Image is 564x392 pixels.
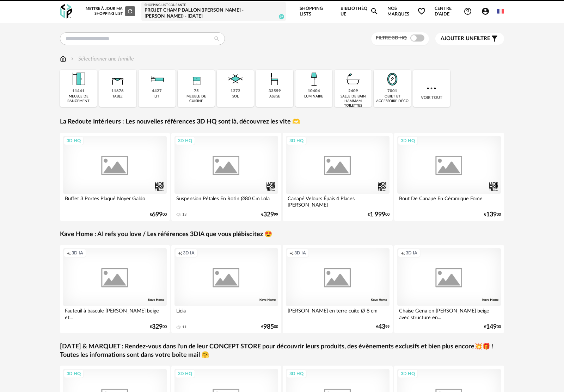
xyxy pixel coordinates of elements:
[182,325,186,330] div: 11
[84,6,135,16] div: Mettre à jour ma Shopping List
[337,94,369,108] div: salle de bain hammam toilettes
[152,212,163,217] span: 699
[265,70,284,89] img: Assise.png
[183,250,195,256] span: 3D IA
[60,245,170,333] a: Creation icon 3D IA Fauteuil à bascule [PERSON_NAME] beige et... €32900
[497,8,504,15] img: fr
[464,7,472,15] span: Help Circle Outline icon
[286,194,390,208] div: Canapé Velours Épais 4 Places [PERSON_NAME]
[145,3,282,7] div: Shopping List courante
[194,89,199,94] div: 75
[486,324,497,329] span: 149
[72,250,83,256] span: 3D IA
[304,70,323,89] img: Luminaire.png
[261,212,278,217] div: € 99
[269,89,281,94] div: 33559
[383,70,402,89] img: Miroir.png
[263,324,274,329] span: 985
[171,133,281,221] a: 3D HQ Suspension Pétales En Rotin Ø80 Cm Lola 13 €32999
[127,9,133,13] span: Refresh icon
[308,89,320,94] div: 10404
[397,306,501,320] div: Chaise Gena en [PERSON_NAME] beige avec structure en...
[398,136,418,145] div: 3D HQ
[370,7,379,15] span: Magnify icon
[481,7,493,15] span: Account Circle icon
[154,94,159,99] div: lit
[60,133,170,221] a: 3D HQ Buffet 3 Portes Plaqué Noyer Galdo €69900
[370,212,385,217] span: 1 999
[108,70,127,89] img: Table.png
[67,250,71,256] span: Creation icon
[406,250,417,256] span: 3D IA
[279,14,284,19] span: 29
[286,369,307,378] div: 3D HQ
[376,94,409,103] div: objet et accessoire déco
[60,4,72,19] img: OXP
[344,70,363,89] img: Salle%20de%20bain.png
[111,89,124,94] div: 11676
[175,369,195,378] div: 3D HQ
[62,94,95,103] div: meuble de rangement
[484,212,501,217] div: € 00
[152,89,162,94] div: 4427
[63,194,167,208] div: Buffet 3 Portes Plaqué Noyer Galdo
[417,7,426,15] span: Heart Outline icon
[63,369,84,378] div: 3D HQ
[394,245,504,333] a: Creation icon 3D IA Chaise Gena en [PERSON_NAME] beige avec structure en... €14900
[152,324,163,329] span: 329
[269,94,280,99] div: assise
[486,212,497,217] span: 139
[398,369,418,378] div: 3D HQ
[174,306,278,320] div: Licia
[481,7,490,15] span: Account Circle icon
[304,94,323,99] div: luminaire
[112,94,123,99] div: table
[171,245,281,333] a: Creation icon 3D IA Licia 11 €98500
[72,89,85,94] div: 11441
[435,6,472,17] span: Centre d'aideHelp Circle Outline icon
[263,212,274,217] span: 329
[63,306,167,320] div: Fauteuil à bascule [PERSON_NAME] beige et...
[441,35,490,42] span: filtre
[147,70,166,89] img: Literie.png
[60,118,300,126] a: La Redoute Intérieurs : Les nouvelles références 3D HQ sont là, découvrez les vite 🫶
[397,194,501,208] div: Bout De Canapé En Céramique Fome
[60,230,272,239] a: Kave Home : AI refs you love / Les références 3DIA que vous plébiscitez 😍
[484,324,501,329] div: € 00
[150,212,167,217] div: € 00
[226,70,245,89] img: Sol.png
[376,324,390,329] div: € 99
[378,324,385,329] span: 43
[286,136,307,145] div: 3D HQ
[187,70,206,89] img: Rangement.png
[286,306,390,320] div: [PERSON_NAME] en terre cuite Ø 8 cm
[150,324,167,329] div: € 00
[283,133,393,221] a: 3D HQ Canapé Velours Épais 4 Places [PERSON_NAME] €1 99900
[294,250,306,256] span: 3D IA
[232,94,239,99] div: sol
[69,70,88,89] img: Meuble%20de%20rangement.png
[60,343,504,359] a: [DATE] & MARQUET : Rendez-vous dans l'un de leur CONCEPT STORE pour découvrir leurs produits, des...
[178,250,182,256] span: Creation icon
[174,194,278,208] div: Suspension Pétales En Rotin Ø80 Cm Lola
[289,250,294,256] span: Creation icon
[175,136,195,145] div: 3D HQ
[387,89,397,94] div: 7001
[441,36,474,41] span: Ajouter un
[368,212,390,217] div: € 00
[394,133,504,221] a: 3D HQ Bout De Canapé En Céramique Fome €13900
[69,55,75,63] img: svg+xml;base64,PHN2ZyB3aWR0aD0iMTYiIGhlaWdodD0iMTYiIHZpZXdCb3g9IjAgMCAxNiAxNiIgZmlsbD0ibm9uZSIgeG...
[413,70,450,107] div: Voir tout
[283,245,393,333] a: Creation icon 3D IA [PERSON_NAME] en terre cuite Ø 8 cm €4399
[145,7,282,20] div: Projet Champ Dallon ([PERSON_NAME] - [PERSON_NAME]) - [DATE]
[376,36,407,40] span: Filtre 3D HQ
[69,55,134,63] div: Sélectionner une famille
[261,324,278,329] div: € 00
[348,89,358,94] div: 2409
[231,89,240,94] div: 1272
[63,136,84,145] div: 3D HQ
[182,212,186,217] div: 13
[425,82,438,95] img: more.7b13dc1.svg
[490,34,499,43] span: Filter icon
[435,33,504,45] button: Ajouter unfiltre Filter icon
